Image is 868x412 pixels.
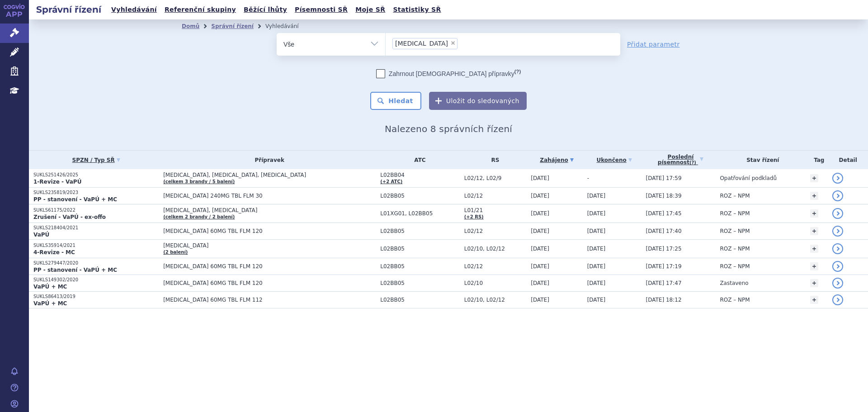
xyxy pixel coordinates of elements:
span: [DATE] [531,263,549,270]
span: [DATE] 17:25 [646,246,682,252]
span: - [587,175,589,181]
span: Zastaveno [720,280,748,286]
span: [DATE] 17:59 [646,175,682,181]
span: [DATE] [531,193,549,199]
strong: VaPÚ + MC [33,300,67,307]
strong: 1-Revize - VaPÚ [33,179,81,185]
a: detail [832,190,843,201]
a: Referenční skupiny [162,4,239,16]
li: Vyhledávání [265,19,311,33]
span: [MEDICAL_DATA] 60MG TBL FLM 120 [163,280,376,286]
span: L02/10, L02/12 [464,297,526,303]
span: [MEDICAL_DATA] [395,40,448,47]
input: [MEDICAL_DATA] [460,38,465,49]
p: SUKLS235819/2023 [33,189,159,196]
strong: PP - stanovení - VaPÚ + MC [33,196,117,203]
span: [DATE] 18:12 [646,297,682,303]
span: L02/10 [464,280,526,286]
th: Přípravek [159,151,376,169]
span: L01XG01, L02BB05 [380,210,460,217]
span: [DATE] [531,280,549,286]
span: ROZ – NPM [720,246,750,252]
label: Zahrnout [DEMOGRAPHIC_DATA] přípravky [376,69,521,78]
a: (+2 ATC) [380,179,402,184]
span: [DATE] [587,246,606,252]
a: Statistiky SŘ [390,4,443,16]
span: [DATE] [587,280,606,286]
span: ROZ – NPM [720,228,750,234]
span: L02BB05 [380,228,460,234]
span: [MEDICAL_DATA] 60MG TBL FLM 120 [163,263,376,270]
span: ROZ – NPM [720,297,750,303]
span: L02/12 [464,263,526,270]
a: + [810,192,818,200]
abbr: (?) [689,160,696,166]
a: (2 balení) [163,250,188,255]
p: SUKLS218404/2021 [33,225,159,231]
th: Stav řízení [715,151,806,169]
span: L02BB05 [380,263,460,270]
a: (+2 RS) [464,214,484,219]
a: + [810,296,818,304]
strong: 4-Revize - MC [33,249,75,256]
span: [MEDICAL_DATA] [163,242,376,249]
button: Hledat [370,92,421,110]
span: L02BB05 [380,193,460,199]
span: Nalezeno 8 správních řízení [385,123,512,134]
span: L01/21 [464,207,526,213]
a: + [810,227,818,235]
a: Ukončeno [587,154,642,166]
a: detail [832,226,843,237]
a: detail [832,208,843,219]
strong: VaPÚ [33,232,49,238]
a: + [810,209,818,218]
span: ROZ – NPM [720,263,750,270]
th: Detail [828,151,868,169]
span: L02/12, L02/9 [464,175,526,181]
p: SUKLS61175/2022 [33,207,159,213]
span: [DATE] 17:45 [646,210,682,217]
th: Tag [806,151,828,169]
p: SUKLS251426/2025 [33,172,159,178]
a: Zahájeno [531,154,582,166]
a: SPZN / Typ SŘ [33,154,159,166]
a: Písemnosti SŘ [292,4,350,16]
a: Vyhledávání [108,4,160,16]
span: ROZ – NPM [720,193,750,199]
a: Moje SŘ [353,4,388,16]
span: [MEDICAL_DATA] 60MG TBL FLM 120 [163,228,376,234]
span: L02/12 [464,193,526,199]
th: ATC [376,151,460,169]
span: L02/12 [464,228,526,234]
span: L02BB05 [380,280,460,286]
abbr: (?) [514,69,521,75]
span: [DATE] [587,210,606,217]
th: RS [460,151,526,169]
span: [MEDICAL_DATA] 240MG TBL FLM 30 [163,193,376,199]
a: Domů [182,23,199,29]
a: detail [832,261,843,272]
a: Přidat parametr [627,40,680,49]
span: [DATE] [531,210,549,217]
p: SUKLS279447/2020 [33,260,159,266]
a: + [810,262,818,270]
a: (celkem 3 brandy / 5 balení) [163,179,235,184]
span: Opatřování podkladů [720,175,777,181]
span: [MEDICAL_DATA], [MEDICAL_DATA] [163,207,376,213]
span: [DATE] [587,228,606,234]
span: [DATE] 17:47 [646,280,682,286]
strong: PP - stanovení - VaPÚ + MC [33,267,117,273]
span: L02BB05 [380,246,460,252]
span: [MEDICAL_DATA] 60MG TBL FLM 112 [163,297,376,303]
span: [MEDICAL_DATA], [MEDICAL_DATA], [MEDICAL_DATA] [163,172,376,178]
strong: Zrušení - VaPÚ - ex-offo [33,214,106,220]
strong: VaPÚ + MC [33,284,67,290]
a: detail [832,294,843,305]
p: SUKLS86413/2019 [33,294,159,300]
span: [DATE] 17:19 [646,263,682,270]
span: ROZ – NPM [720,210,750,217]
a: detail [832,173,843,184]
span: [DATE] [531,297,549,303]
span: [DATE] [531,228,549,234]
a: + [810,279,818,287]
